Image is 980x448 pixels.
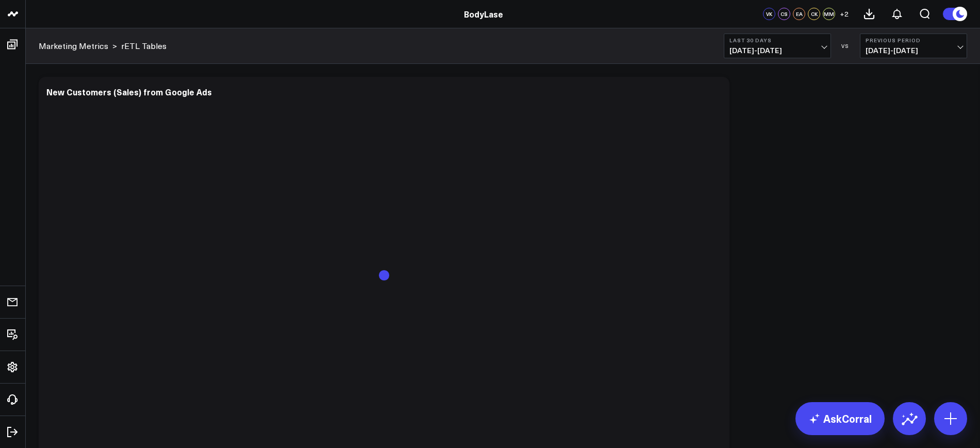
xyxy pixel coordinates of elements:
[39,40,117,52] div: >
[729,46,825,55] span: [DATE] - [DATE]
[724,34,831,58] button: Last 30 Days[DATE]-[DATE]
[866,37,961,43] b: Previous Period
[808,8,820,20] div: CK
[464,8,503,20] a: BodyLase
[838,8,850,20] button: +2
[121,40,167,52] a: rETL Tables
[763,8,775,20] div: VK
[860,34,967,58] button: Previous Period[DATE]-[DATE]
[866,46,961,55] span: [DATE] - [DATE]
[46,86,212,97] div: New Customers (Sales) from Google Ads
[836,43,855,49] div: VS
[778,8,790,20] div: CS
[39,40,108,52] a: Marketing Metrics
[793,8,805,20] div: EA
[823,8,835,20] div: MM
[840,10,849,18] span: + 2
[795,402,885,435] a: AskCorral
[729,37,825,43] b: Last 30 Days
